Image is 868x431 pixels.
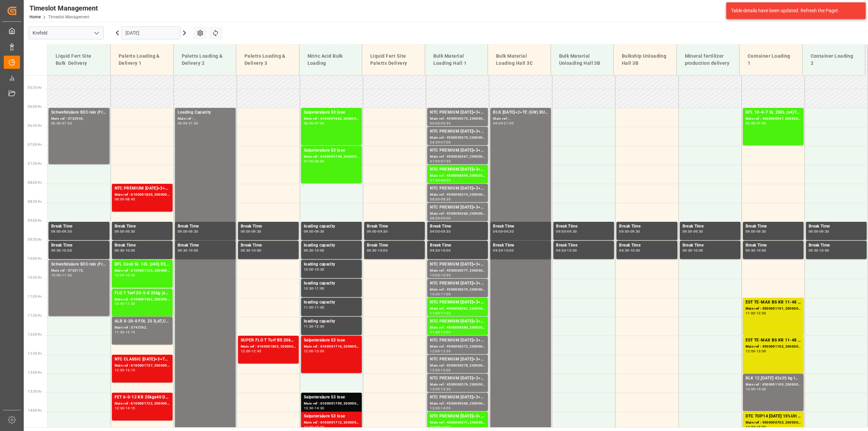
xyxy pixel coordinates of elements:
div: 06:00 [51,122,61,125]
div: 10:00 [756,249,766,252]
div: - [692,249,693,252]
div: Bulk Material Loading Hall 3C [493,50,545,70]
span: 07:00 Hr [28,143,42,146]
div: 06:00 [178,122,188,125]
div: 09:30 [178,249,188,252]
div: Main ref : 4500000369, 2000000279 [430,173,485,179]
div: 10:00 [115,274,124,277]
div: Break Time [178,223,233,230]
div: NTC PREMIUM [DATE]+3+TE BULK [430,185,485,192]
div: Break Time [367,242,422,249]
div: Salpetersäure 53 lose [304,147,359,154]
div: 08:30 [430,217,440,220]
div: 09:30 [630,230,640,233]
div: - [61,274,62,277]
span: 08:30 Hr [28,200,42,203]
div: - [755,122,756,125]
div: NTC PREMIUM [DATE]+3+TE 600kg BB [115,185,170,192]
div: EST TE-MAX BS KR 11-48 1000kg BB [746,337,801,344]
div: Main ref : 6100001802, 2000001427 [241,344,296,350]
div: 06:00 [493,122,503,125]
div: NTC PREMIUM [DATE]+3+TE BULK [430,337,485,344]
div: 11:30 [315,306,324,309]
span: 06:00 Hr [28,105,42,109]
div: Break Time [619,223,674,230]
div: - [187,230,188,233]
div: - [440,369,441,372]
div: Main ref : , [493,116,548,122]
div: Main ref : 6100001737, 2000000660 2000001263 [115,363,170,369]
div: 12:00 [304,350,314,353]
div: Break Time [115,242,170,249]
div: 09:30 [252,230,261,233]
div: NTC PREMIUM [DATE]+3+TE BULK [430,147,485,154]
div: 11:30 [62,274,72,277]
div: Nitric Acid Bulk Loading [305,50,357,70]
div: 13:15 [125,369,135,372]
div: - [503,122,504,125]
div: 12:15 [125,331,135,334]
div: NTC PREMIUM [DATE]+3+TE BULK [430,318,485,325]
div: - [124,331,125,334]
div: Main ref : 5732545, [51,116,107,122]
div: Break Time [367,223,422,230]
div: NTC PREMIUM [DATE]+3+TE BULK [430,109,485,116]
div: NTC PREMIUM [DATE]+3+TE BULK [430,299,485,306]
div: 09:00 [51,230,61,233]
div: 10:00 [252,249,261,252]
span: 05:30 Hr [28,86,42,90]
span: 08:00 Hr [28,181,42,184]
div: Main ref : 6100001725, 2000001408 [115,268,170,274]
div: 09:30 [820,230,829,233]
div: Break Time [51,242,107,249]
div: 12:30 [115,369,124,372]
div: - [566,249,567,252]
div: Break Time [683,223,738,230]
div: Main ref : 4500000381, 2000000279 [430,306,485,312]
div: 06:00 [304,122,314,125]
div: - [314,122,315,125]
div: Main ref : 4500001109, 2000001158 [746,382,801,388]
div: Loading Capacity [178,109,233,116]
div: Break Time [683,242,738,249]
div: 11:00 [315,287,324,290]
div: 09:30 [241,249,251,252]
div: Main ref : 4500000547, 2000000447 [746,116,801,122]
div: Bulkship Unloading Hall 3B [619,50,671,70]
span: 10:00 Hr [28,257,42,260]
span: 06:30 Hr [28,124,42,128]
div: Schwefelsäure SO3 rein (Frisch-Ware);Schwefelsäure SO3 rein (HG-Standard) [51,109,107,116]
div: - [377,249,378,252]
div: Break Time [430,223,485,230]
div: Paletts Loading & Delivery 3 [242,50,294,70]
div: - [818,249,820,252]
div: Main ref : 4500000380, 2000000279 [430,325,485,331]
div: - [629,230,630,233]
div: Bulk Material Unloading Hall 3B [556,50,608,70]
button: open menu [91,28,101,38]
div: - [440,122,441,125]
div: 11:30 [125,302,135,305]
div: 12:30 [441,350,451,353]
div: 10:00 [504,249,514,252]
div: - [440,217,441,220]
div: Break Time [115,223,170,230]
div: 06:30 [441,122,451,125]
span: 11:30 Hr [28,314,42,317]
div: 10:30 [304,287,314,290]
div: - [566,230,567,233]
div: - [314,230,315,233]
div: Break Time [746,242,801,249]
div: 13:00 [441,369,451,372]
span: 10:30 Hr [28,276,42,279]
div: - [124,274,125,277]
div: 09:00 [115,230,124,233]
div: 21:00 [504,122,514,125]
div: 09:30 [756,230,766,233]
div: 10:00 [430,274,440,277]
div: ALR 0-20-0 FOL 25 D,AT,CH,EN,BLN;BLK CLASSIC [DATE] FOL 25 D,EN,FR,NL,PL;BLK CLASSIC [DATE] FOL 2... [115,318,170,325]
div: 09:30 [189,230,198,233]
div: Main ref : 4500000377, 2000000279 [430,268,485,274]
div: Break Time [493,223,548,230]
div: Timeslot Management [29,3,98,13]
